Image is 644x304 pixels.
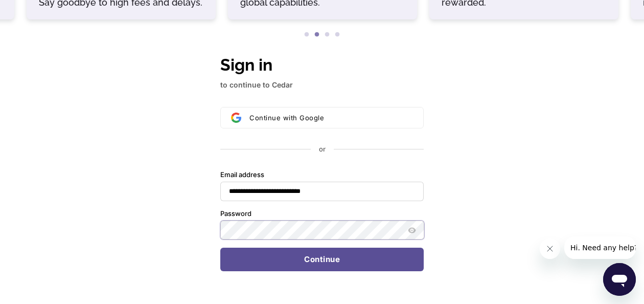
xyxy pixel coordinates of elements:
button: 3 [322,30,332,40]
p: or [319,145,326,154]
span: Continue with Google [249,114,324,122]
h1: Sign in [220,53,424,77]
button: 4 [332,30,342,40]
p: to continue to Cedar [220,79,424,91]
label: Password [220,209,251,219]
button: Show password [406,224,418,236]
button: Sign in with GoogleContinue with Google [220,107,424,128]
button: 2 [312,30,322,40]
label: Email address [220,170,264,180]
img: Sign in with Google [231,113,241,123]
iframe: Message from company [564,236,636,259]
button: Continue [220,248,424,271]
span: Hi. Need any help? [6,7,74,15]
iframe: Close message [540,238,560,259]
button: 1 [302,30,312,40]
iframe: Button to launch messaging window [603,263,636,296]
